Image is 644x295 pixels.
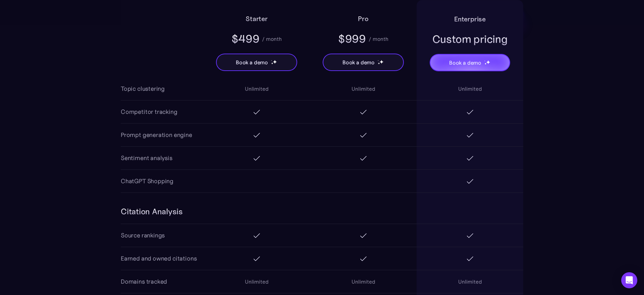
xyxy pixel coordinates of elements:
[458,278,482,286] div: Unlimited
[484,60,485,61] img: star
[121,84,165,93] div: Topic clustering
[621,272,637,288] div: Open Intercom Messenger
[121,176,173,186] div: ChatGPT Shopping
[271,62,273,65] img: star
[121,254,197,263] div: Earned and owned citations
[484,63,487,65] img: star
[379,60,384,64] img: star
[323,54,404,71] a: Book a demostarstarstar
[378,60,379,61] img: star
[273,60,277,64] img: star
[378,62,380,65] img: star
[369,35,388,43] div: / month
[236,58,268,66] div: Book a demo
[358,13,368,24] h2: Pro
[430,54,510,71] a: Book a demostarstarstar
[262,35,282,43] div: / month
[352,278,375,286] div: Unlimited
[449,59,481,67] div: Book a demo
[338,31,366,46] div: $999
[486,60,490,64] img: star
[271,60,272,61] img: star
[121,153,172,163] div: Sentiment analysis
[454,14,486,24] h2: Enterprise
[245,278,269,286] div: Unlimited
[216,54,297,71] a: Book a demostarstarstar
[245,85,269,93] div: Unlimited
[121,130,192,140] div: Prompt generation engine
[121,206,183,217] h3: Citation Analysis
[121,277,167,286] div: Domains tracked
[231,31,260,46] div: $499
[121,231,165,240] div: Source rankings
[121,107,177,117] div: Competitor tracking
[342,58,375,66] div: Book a demo
[458,85,482,93] div: Unlimited
[352,85,375,93] div: Unlimited
[246,13,268,24] h2: Starter
[432,32,508,47] div: Custom pricing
